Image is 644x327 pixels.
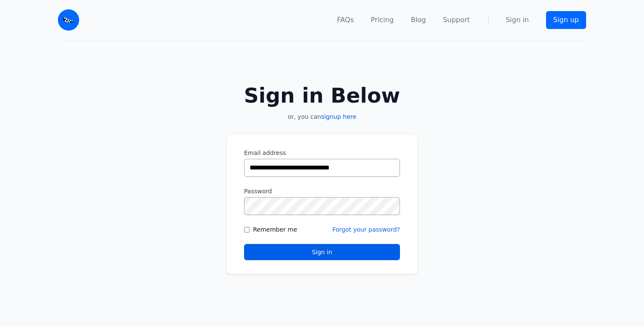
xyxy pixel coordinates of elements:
[411,15,426,25] a: Blog
[506,15,529,25] a: Sign in
[227,85,417,106] h2: Sign in Below
[244,187,400,195] label: Password
[332,226,400,233] a: Forgot your password?
[321,113,356,120] a: signup here
[337,15,354,25] a: FAQs
[253,225,297,234] label: Remember me
[371,15,394,25] a: Pricing
[227,112,417,121] p: or, you can
[244,244,400,260] button: Sign in
[443,15,470,25] a: Support
[58,9,79,31] img: Email Monster
[244,149,400,157] label: Email address
[546,11,586,29] a: Sign up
